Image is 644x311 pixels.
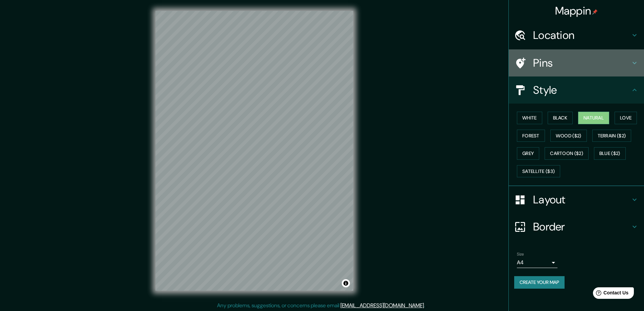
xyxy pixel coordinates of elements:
img: pin-icon.png [592,9,598,15]
button: Satellite ($3) [517,165,560,178]
button: Forest [517,130,545,142]
h4: Border [533,220,630,234]
h4: Pins [533,56,630,70]
label: Size [517,251,524,257]
button: Black [548,112,573,124]
h4: Location [533,28,630,42]
button: Cartoon ($2) [545,147,589,160]
button: Grey [517,147,539,160]
canvas: Map [156,11,353,291]
button: Create your map [514,276,565,289]
div: Layout [509,186,644,213]
div: Pins [509,49,644,76]
div: Style [509,76,644,104]
button: Terrain ($2) [592,130,631,142]
h4: Mappin [555,4,598,18]
button: Natural [578,112,609,124]
a: [EMAIL_ADDRESS][DOMAIN_NAME] [340,302,424,309]
button: Toggle attribution [342,279,350,287]
div: A4 [517,257,557,268]
div: . [425,302,426,310]
div: . [426,302,427,310]
button: Love [615,112,637,124]
h4: Style [533,83,630,97]
iframe: Help widget launcher [584,285,637,304]
p: Any problems, suggestions, or concerns please email . [217,302,425,310]
button: Blue ($2) [594,147,626,160]
button: White [517,112,542,124]
button: Wood ($2) [550,130,587,142]
h4: Layout [533,193,630,206]
div: Location [509,22,644,49]
div: Border [509,213,644,240]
